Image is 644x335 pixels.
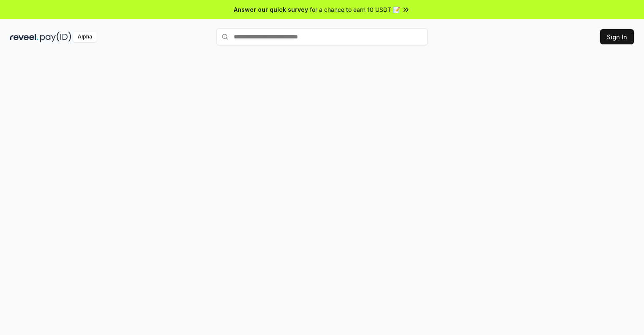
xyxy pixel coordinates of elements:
[73,32,97,42] div: Alpha
[10,32,38,42] img: reveel_dark
[234,5,308,14] span: Answer our quick survey
[310,5,400,14] span: for a chance to earn 10 USDT 📝
[40,32,71,42] img: pay_id
[600,29,634,44] button: Sign In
